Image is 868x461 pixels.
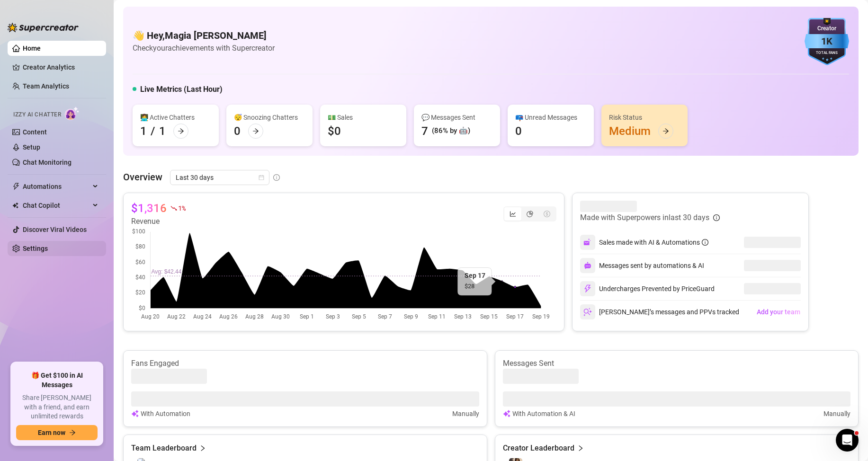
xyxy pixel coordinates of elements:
a: Setup [23,143,40,151]
a: Settings [23,245,48,252]
article: With Automation [141,408,190,419]
img: blue-badge-DgoSNQY1.svg [805,18,849,65]
article: Check your achievements with Supercreator [133,42,275,54]
img: svg%3e [583,238,592,247]
h5: Live Metrics (Last Hour) [140,84,223,95]
article: $1,316 [131,201,167,216]
a: Team Analytics [23,82,69,90]
article: Fans Engaged [131,358,479,369]
div: Risk Status [609,112,680,123]
img: svg%3e [131,408,139,419]
span: line-chart [510,211,516,217]
button: Add your team [756,304,801,319]
a: Chat Monitoring [23,159,72,166]
span: calendar [259,175,264,180]
span: right [199,443,206,454]
span: thunderbolt [12,183,20,190]
div: 7 [421,124,428,139]
div: 0 [234,124,241,139]
span: dollar-circle [544,211,550,217]
span: Automations [23,179,90,194]
span: Chat Copilot [23,198,90,213]
div: Messages sent by automations & AI [580,258,704,273]
a: Discover Viral Videos [23,226,87,233]
img: svg%3e [584,262,591,269]
div: 💬 Messages Sent [421,112,492,123]
div: Undercharges Prevented by PriceGuard [580,281,715,296]
div: (86% by 🤖) [432,125,470,137]
span: 1 % [178,204,185,213]
span: Add your team [757,308,800,316]
div: 1 [159,124,166,139]
a: Home [23,44,41,52]
article: Revenue [131,216,185,227]
span: Last 30 days [176,170,264,185]
div: Creator [805,24,849,33]
span: info-circle [713,214,720,221]
img: svg%3e [583,308,592,316]
div: 💵 Sales [328,112,399,123]
div: Total Fans [805,50,849,56]
article: Creator Leaderboard [503,443,574,454]
span: 🎁 Get $100 in AI Messages [16,371,98,390]
img: Chat Copilot [12,202,18,209]
article: Made with Superpowers in last 30 days [580,212,709,223]
article: Overview [123,170,162,184]
img: AI Chatter [65,106,80,120]
span: pie-chart [527,211,533,217]
button: Earn nowarrow-right [16,425,98,440]
article: Manually [452,408,479,419]
div: Sales made with AI & Automations [599,237,708,248]
div: 1 [140,124,147,139]
div: 0 [515,124,522,139]
span: arrow-right [69,429,76,436]
span: arrow-right [252,128,259,134]
div: 📪 Unread Messages [515,112,586,123]
span: Share [PERSON_NAME] with a friend, and earn unlimited rewards [16,393,98,421]
article: Team Leaderboard [131,443,197,454]
span: info-circle [273,174,280,181]
article: With Automation & AI [512,408,575,419]
span: right [577,443,584,454]
iframe: Intercom live chat [836,429,859,452]
a: Creator Analytics [23,60,98,75]
span: arrow-right [662,128,669,134]
a: Content [23,128,47,136]
div: 😴 Snoozing Chatters [234,112,305,123]
article: Manually [823,408,850,419]
article: Messages Sent [503,358,851,369]
span: arrow-right [178,128,184,134]
div: segmented control [503,206,556,222]
span: Earn now [38,429,65,436]
div: 👩‍💻 Active Chatters [140,112,211,123]
div: [PERSON_NAME]’s messages and PPVs tracked [580,304,739,319]
div: 1K [805,34,849,49]
h4: 👋 Hey, Magia [PERSON_NAME] [133,29,275,42]
img: svg%3e [583,284,592,293]
img: svg%3e [503,408,510,419]
span: fall [170,205,177,212]
div: $0 [328,124,341,139]
span: Izzy AI Chatter [13,110,61,119]
img: logo-BBDzfeDw.svg [8,23,79,32]
span: info-circle [702,239,708,246]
